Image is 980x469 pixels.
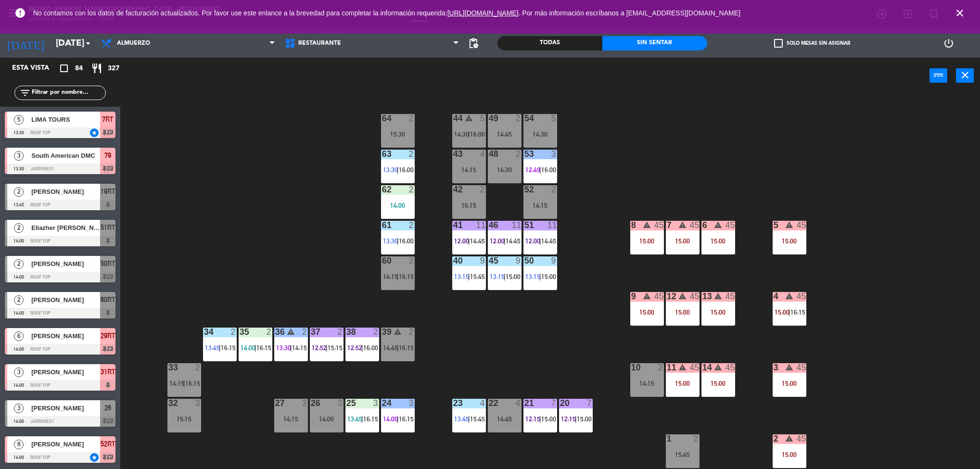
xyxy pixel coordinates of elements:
[773,238,806,244] div: 15:00
[468,130,470,138] span: |
[383,166,398,174] span: 13:30
[516,399,522,407] div: 4
[361,344,363,352] span: |
[409,221,415,229] div: 2
[470,415,485,423] span: 15:45
[714,363,722,371] i: warning
[167,416,201,422] div: 15:15
[14,259,24,269] span: 2
[551,185,557,194] div: 2
[231,328,237,336] div: 2
[101,186,115,197] span: 19RT
[183,380,185,387] span: |
[453,114,454,123] div: 44
[185,380,200,387] span: 16:15
[399,415,414,423] span: 16:15
[504,273,506,280] span: |
[373,399,379,407] div: 3
[797,434,806,443] div: 45
[31,295,100,305] span: [PERSON_NAME]
[195,363,201,372] div: 2
[577,415,592,423] span: 15:00
[541,273,556,280] span: 15:00
[956,68,974,83] button: close
[954,7,966,19] i: close
[454,237,469,245] span: 12:00
[382,399,382,407] div: 24
[465,114,473,122] i: warning
[275,399,276,407] div: 27
[397,415,399,423] span: |
[382,185,382,194] div: 62
[454,130,469,138] span: 14:30
[797,292,806,301] div: 45
[361,415,363,423] span: |
[658,363,664,372] div: 2
[774,363,774,372] div: 3
[255,344,256,352] span: |
[397,237,399,245] span: |
[382,328,382,336] div: 39
[490,273,505,280] span: 13:15
[31,223,100,233] span: Eliazher [PERSON_NAME]
[292,344,307,352] span: 14:15
[525,166,540,174] span: 12:49
[454,415,469,423] span: 13:45
[452,202,486,209] div: 16:15
[382,114,382,123] div: 64
[725,292,735,301] div: 45
[525,237,540,245] span: 12:00
[551,114,557,123] div: 5
[382,221,382,229] div: 61
[959,69,971,81] i: close
[789,308,790,316] span: |
[480,150,486,158] div: 4
[383,273,398,280] span: 14:15
[383,344,398,352] span: 14:45
[516,150,522,158] div: 2
[328,344,343,352] span: 15:15
[666,238,700,244] div: 15:00
[468,38,479,49] span: pending_actions
[310,416,344,422] div: 14:00
[551,150,557,158] div: 3
[490,237,505,245] span: 12:00
[363,415,378,423] span: 16:15
[453,221,454,229] div: 41
[290,344,292,352] span: |
[101,438,115,450] span: 52RT
[14,115,24,125] span: 5
[101,222,115,233] span: 51RT
[382,150,382,158] div: 63
[933,69,944,81] i: power_input
[14,223,24,233] span: 2
[14,368,24,377] span: 3
[678,292,687,300] i: warning
[690,221,700,229] div: 45
[399,273,414,280] span: 16:15
[666,309,700,316] div: 15:00
[382,256,382,265] div: 60
[409,328,415,336] div: 2
[409,114,415,123] div: 2
[82,38,94,49] i: arrow_drop_down
[714,292,722,300] i: warning
[276,344,291,352] span: 13:30
[101,258,115,269] span: 50RT
[470,237,485,245] span: 14:45
[373,328,379,336] div: 2
[447,9,519,17] a: [URL][DOMAIN_NAME]
[630,309,664,316] div: 15:00
[31,403,100,413] span: [PERSON_NAME]
[702,292,703,301] div: 13
[75,63,83,74] span: 84
[33,9,740,17] span: No contamos con los datos de facturación actualizados. Por favor use este enlance a la brevedad p...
